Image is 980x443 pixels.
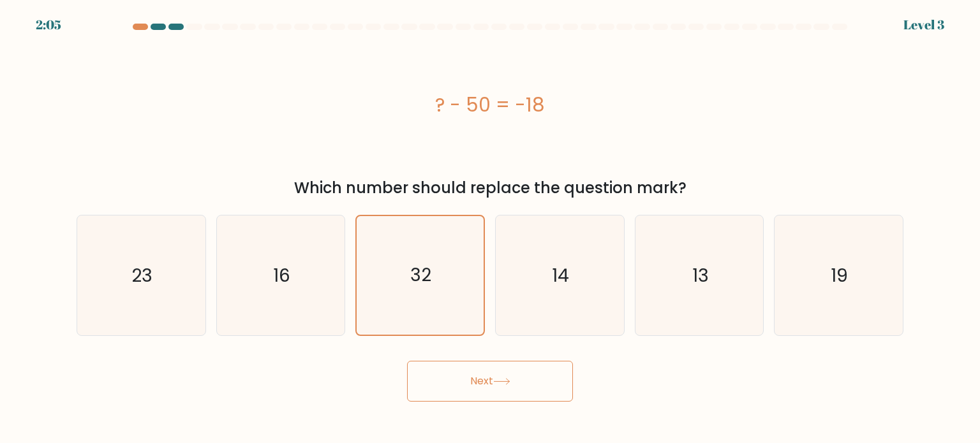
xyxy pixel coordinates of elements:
[411,263,432,287] text: 32
[84,177,896,200] div: Which number should replace the question mark?
[36,15,61,34] div: 2:05
[273,262,290,287] text: 16
[692,262,709,287] text: 13
[77,91,903,119] div: ? - 50 = -18
[132,262,153,287] text: 23
[903,15,944,34] div: Level 3
[407,361,573,402] button: Next
[831,262,849,287] text: 19
[553,262,570,287] text: 14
